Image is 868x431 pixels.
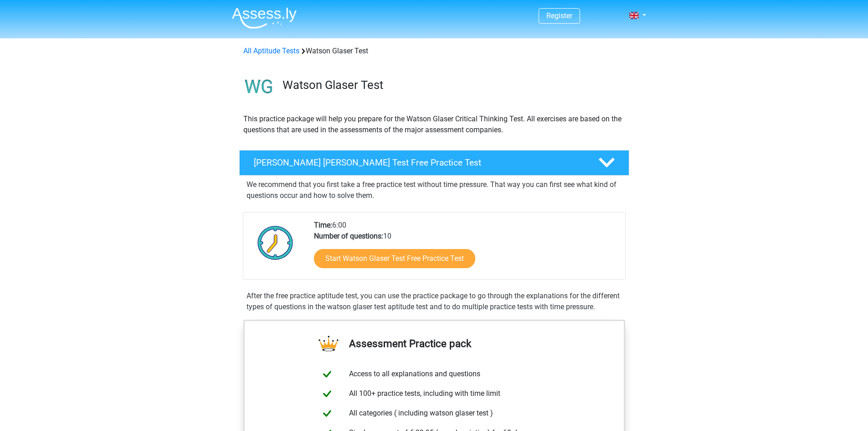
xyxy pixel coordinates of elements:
b: Time: [314,221,332,229]
div: After the free practice aptitude test, you can use the practice package to go through the explana... [243,291,626,312]
div: Watson Glaser Test [240,46,629,57]
a: [PERSON_NAME] [PERSON_NAME] Test Free Practice Test [236,150,633,176]
h3: Watson Glaser Test [282,78,622,92]
img: Assessly [232,7,297,29]
h4: [PERSON_NAME] [PERSON_NAME] Test Free Practice Test [254,157,584,168]
div: 6:00 10 [307,220,625,279]
a: Start Watson Glaser Test Free Practice Test [314,249,475,268]
a: All Aptitude Tests [243,47,299,55]
p: We recommend that you first take a free practice test without time pressure. That way you can fir... [247,179,622,201]
img: Clock [252,220,298,265]
p: This practice package will help you prepare for the Watson Glaser Critical Thinking Test. All exe... [243,114,625,135]
b: Number of questions: [314,232,383,240]
img: watson glaser test [240,68,278,106]
a: Register [546,11,572,20]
